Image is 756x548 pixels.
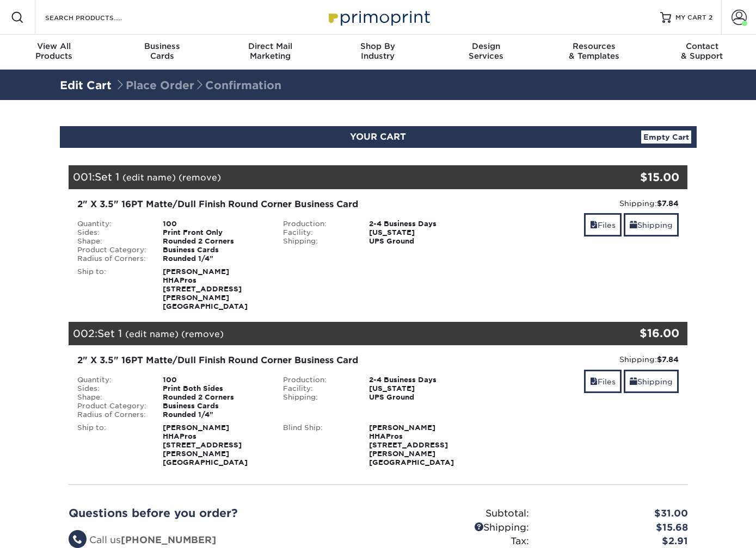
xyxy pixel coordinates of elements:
[590,377,598,386] span: files
[108,41,216,61] div: Cards
[489,354,679,365] div: Shipping:
[69,376,155,384] div: Quantity:
[44,11,150,24] input: SEARCH PRODUCTS.....
[69,402,155,410] div: Product Category:
[648,41,756,61] div: & Support
[369,424,454,466] strong: [PERSON_NAME] HHAPros [STREET_ADDRESS][PERSON_NAME] [GEOGRAPHIC_DATA]
[69,507,370,520] h2: Questions before you order?
[69,267,155,311] div: Ship to:
[361,384,481,393] div: [US_STATE]
[624,213,679,236] a: Shipping
[275,424,361,467] div: Blind Ship:
[361,228,481,237] div: [US_STATE]
[115,79,281,92] span: Place Order Confirmation
[121,534,216,545] strong: [PHONE_NUMBER]
[432,35,540,70] a: DesignServices
[361,220,481,228] div: 2-4 Business Days
[657,355,679,364] strong: $7.84
[275,220,361,228] div: Production:
[378,521,537,535] div: Shipping:
[108,35,216,70] a: BusinessCards
[69,254,155,263] div: Radius of Corners:
[657,199,679,208] strong: $7.84
[179,172,221,183] a: (remove)
[537,521,696,535] div: $15.68
[69,228,155,237] div: Sides:
[648,41,756,51] span: Contact
[216,35,324,70] a: Direct MailMarketing
[361,237,481,246] div: UPS Ground
[432,41,540,61] div: Services
[155,237,275,246] div: Rounded 2 Corners
[108,41,216,51] span: Business
[95,171,119,183] span: Set 1
[378,507,537,521] div: Subtotal:
[648,35,756,70] a: Contact& Support
[69,237,155,246] div: Shape:
[155,376,275,384] div: 100
[324,5,433,29] img: Primoprint
[155,384,275,393] div: Print Both Sides
[275,237,361,246] div: Shipping:
[69,424,155,467] div: Ship to:
[590,221,598,229] span: files
[324,41,432,61] div: Industry
[163,267,248,310] strong: [PERSON_NAME] HHAPros [STREET_ADDRESS][PERSON_NAME] [GEOGRAPHIC_DATA]
[77,354,473,367] div: 2" X 3.5" 16PT Matte/Dull Finish Round Corner Business Card
[155,246,275,254] div: Business Cards
[69,246,155,254] div: Product Category:
[69,322,585,346] div: 002:
[69,393,155,402] div: Shape:
[324,41,432,51] span: Shop By
[155,228,275,237] div: Print Front Only
[584,213,622,236] a: Files
[585,325,680,341] div: $16.00
[216,41,324,61] div: Marketing
[216,41,324,51] span: Direct Mail
[540,41,648,61] div: & Templates
[181,329,224,339] a: (remove)
[584,370,622,393] a: Files
[275,376,361,384] div: Production:
[69,533,370,547] li: Call us
[540,35,648,70] a: Resources& Templates
[163,424,248,466] strong: [PERSON_NAME] HHAPros [STREET_ADDRESS][PERSON_NAME] [GEOGRAPHIC_DATA]
[361,393,481,402] div: UPS Ground
[155,402,275,410] div: Business Cards
[69,220,155,228] div: Quantity:
[69,384,155,393] div: Sides:
[624,370,679,393] a: Shipping
[275,384,361,393] div: Facility:
[432,41,540,51] span: Design
[675,13,706,22] span: MY CART
[641,130,691,144] a: Empty Cart
[77,198,473,211] div: 2" X 3.5" 16PT Matte/Dull Finish Round Corner Business Card
[155,410,275,419] div: Rounded 1/4"
[69,165,585,189] div: 001:
[155,220,275,228] div: 100
[275,228,361,237] div: Facility:
[60,79,112,92] a: Edit Cart
[540,41,648,51] span: Resources
[155,393,275,402] div: Rounded 2 Corners
[630,377,637,386] span: shipping
[709,14,712,21] span: 2
[361,376,481,384] div: 2-4 Business Days
[122,172,176,183] a: (edit name)
[585,169,680,185] div: $15.00
[489,198,679,209] div: Shipping:
[275,393,361,402] div: Shipping:
[125,329,179,339] a: (edit name)
[155,254,275,263] div: Rounded 1/4"
[630,221,637,229] span: shipping
[69,410,155,419] div: Radius of Corners:
[350,132,406,142] span: YOUR CART
[324,35,432,70] a: Shop ByIndustry
[97,327,122,339] span: Set 1
[537,507,696,521] div: $31.00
